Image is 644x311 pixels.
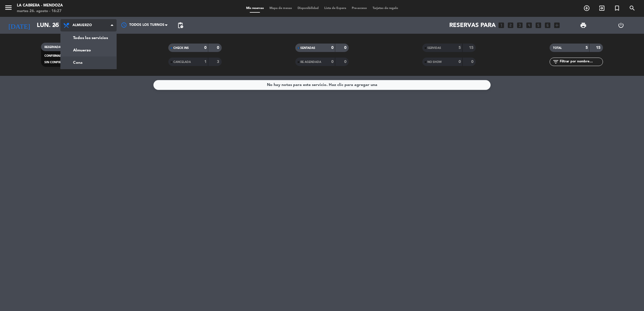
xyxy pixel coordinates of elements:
strong: 5 [459,46,461,50]
strong: 1 [204,60,207,64]
span: Reservas para [449,22,496,29]
span: TOTAL [553,47,562,49]
span: Disponibilidad [295,7,321,10]
a: Cena [61,56,116,69]
i: looks_3 [516,22,523,29]
span: print [580,22,587,29]
span: SENTADAS [300,47,315,49]
i: filter_list [552,58,559,65]
span: NO SHOW [427,61,442,63]
button: menu [4,3,13,14]
i: arrow_drop_down [52,22,59,29]
span: Tarjetas de regalo [370,7,401,10]
div: LA CABRERA - MENDOZA [17,3,63,8]
strong: 0 [344,46,348,50]
div: No hay notas para este servicio. Haz clic para agregar una [267,82,377,88]
i: menu [4,3,13,12]
span: CHECK INS [173,47,189,49]
i: exit_to_app [598,5,605,12]
i: looks_two [507,22,514,29]
strong: 0 [344,60,348,64]
i: [DATE] [4,19,34,31]
span: RE AGENDADA [300,61,321,63]
span: Mis reservas [243,7,267,10]
span: CONFIRMADA [44,55,64,57]
a: Almuerzo [61,44,116,56]
span: pending_actions [177,22,184,29]
i: turned_in_not [614,5,620,12]
strong: 0 [459,60,461,64]
input: Filtrar por nombre... [559,59,603,65]
strong: 15 [469,46,475,50]
strong: 0 [331,46,334,50]
strong: 0 [331,60,334,64]
strong: 15 [596,46,602,50]
div: LOG OUT [602,17,640,34]
i: looks_6 [544,22,551,29]
a: Todos los servicios [61,32,116,44]
strong: 0 [204,46,207,50]
strong: 5 [586,46,588,50]
span: SIN CONFIRMAR [44,61,67,64]
i: add_box [553,22,561,29]
span: SERVIDAS [427,47,441,49]
span: Pre-acceso [349,7,370,10]
span: RESERVADAS [44,46,62,49]
i: looks_4 [525,22,533,29]
i: looks_5 [535,22,542,29]
i: looks_one [498,22,505,29]
span: Almuerzo [72,23,92,27]
span: CANCELADA [173,61,191,63]
strong: 0 [471,60,475,64]
i: power_settings_new [618,22,624,29]
strong: 3 [217,60,220,64]
span: Lista de Espera [321,7,349,10]
strong: 0 [217,46,220,50]
i: add_circle_outline [583,5,590,12]
div: martes 26. agosto - 16:27 [17,8,63,14]
span: Mapa de mesas [267,7,295,10]
i: search [629,5,636,12]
